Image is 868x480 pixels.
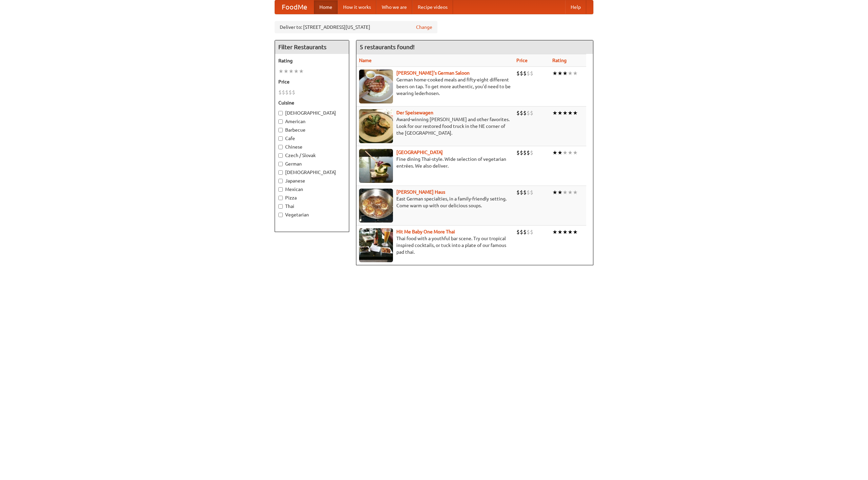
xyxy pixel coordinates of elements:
h5: Rating [278,57,346,64]
a: Help [565,0,586,14]
a: [PERSON_NAME] Haus [396,189,445,195]
p: Thai food with a youthful bar scene. Try our tropical inspired cocktails, or tuck into a plate of... [359,235,511,255]
li: ★ [557,189,563,196]
label: Mexican [278,186,346,193]
li: $ [530,149,533,156]
li: ★ [557,149,563,156]
label: Japanese [278,177,346,184]
li: $ [516,189,520,196]
input: German [278,162,283,166]
li: $ [527,228,530,236]
li: ★ [563,189,568,196]
li: $ [516,109,520,117]
input: Vegetarian [278,213,283,217]
a: [PERSON_NAME]'s German Saloon [396,70,470,76]
li: ★ [278,68,283,75]
li: ★ [557,109,563,117]
li: $ [285,89,289,96]
li: ★ [568,228,573,236]
input: American [278,119,283,124]
h5: Price [278,78,346,85]
li: $ [278,89,282,96]
img: babythai.jpg [359,228,393,262]
label: German [278,160,346,167]
li: ★ [573,149,578,156]
li: ★ [299,68,304,75]
li: $ [523,228,527,236]
li: $ [530,109,533,117]
li: $ [516,70,520,77]
h5: Cuisine [278,99,346,106]
li: ★ [563,109,568,117]
li: $ [523,189,527,196]
li: ★ [573,189,578,196]
a: How it works [338,0,376,14]
a: Home [314,0,338,14]
li: ★ [563,228,568,236]
li: ★ [552,70,557,77]
li: $ [292,89,295,96]
li: $ [530,70,533,77]
input: Czech / Slovak [278,153,283,158]
li: $ [523,109,527,117]
label: Vegetarian [278,211,346,218]
input: Pizza [278,196,283,200]
a: Recipe videos [412,0,453,14]
div: Deliver to: [STREET_ADDRESS][US_STATE] [275,21,437,33]
li: ★ [568,149,573,156]
li: ★ [568,109,573,117]
li: ★ [294,68,299,75]
li: ★ [552,189,557,196]
a: Name [359,58,372,63]
input: [DEMOGRAPHIC_DATA] [278,111,283,115]
li: ★ [563,149,568,156]
label: [DEMOGRAPHIC_DATA] [278,169,346,176]
li: $ [516,149,520,156]
label: Cafe [278,135,346,142]
a: Who we are [376,0,412,14]
label: Pizza [278,194,346,201]
img: speisewagen.jpg [359,109,393,143]
label: [DEMOGRAPHIC_DATA] [278,110,346,116]
li: $ [527,70,530,77]
label: Czech / Slovak [278,152,346,159]
li: $ [527,109,530,117]
li: ★ [557,228,563,236]
label: Barbecue [278,127,346,133]
li: ★ [573,109,578,117]
li: ★ [573,70,578,77]
a: Change [416,24,432,31]
img: kohlhaus.jpg [359,189,393,223]
img: satay.jpg [359,149,393,183]
li: ★ [552,149,557,156]
input: Chinese [278,145,283,149]
input: [DEMOGRAPHIC_DATA] [278,170,283,175]
input: Mexican [278,187,283,192]
a: Price [516,58,528,63]
a: FoodMe [275,0,314,14]
a: Hit Me Baby One More Thai [396,229,455,234]
li: $ [520,70,523,77]
li: ★ [563,70,568,77]
li: $ [520,189,523,196]
label: American [278,118,346,125]
li: ★ [568,189,573,196]
img: esthers.jpg [359,70,393,103]
input: Japanese [278,179,283,183]
li: $ [520,109,523,117]
p: East German specialties, in a family-friendly setting. Come warm up with our delicious soups. [359,195,511,209]
input: Cafe [278,136,283,141]
p: German home-cooked meals and fifty-eight different beers on tap. To get more authentic, you'd nee... [359,76,511,97]
li: $ [520,228,523,236]
label: Chinese [278,143,346,150]
label: Thai [278,203,346,210]
li: $ [520,149,523,156]
a: [GEOGRAPHIC_DATA] [396,150,443,155]
li: $ [530,228,533,236]
h4: Filter Restaurants [275,40,349,54]
a: Der Speisewagen [396,110,433,115]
